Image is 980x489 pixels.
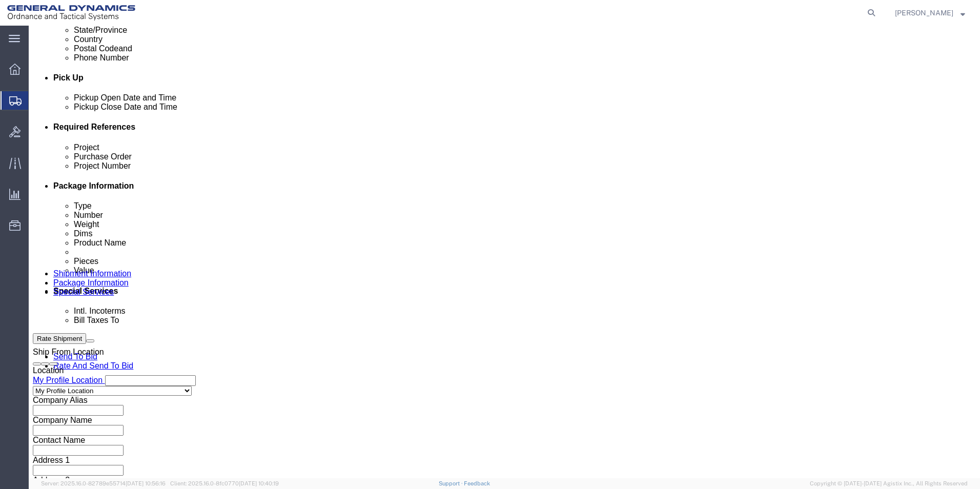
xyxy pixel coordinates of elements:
[464,480,490,486] a: Feedback
[7,5,135,21] img: logo
[29,26,980,478] iframe: FS Legacy Container
[170,480,279,486] span: Client: 2025.16.0-8fc0770
[41,480,166,486] span: Server: 2025.16.0-82789e55714
[439,480,464,486] a: Support
[895,7,953,18] span: LaShirl Montgomery
[126,480,166,486] span: [DATE] 10:56:16
[894,7,966,19] button: [PERSON_NAME]
[239,480,279,486] span: [DATE] 10:40:19
[810,479,968,488] span: Copyright © [DATE]-[DATE] Agistix Inc., All Rights Reserved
